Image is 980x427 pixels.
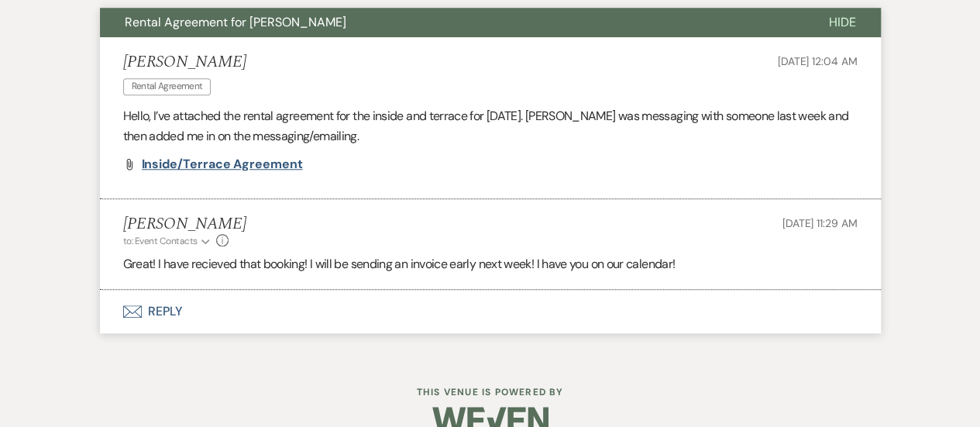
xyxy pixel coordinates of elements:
span: [DATE] 11:29 AM [782,216,858,230]
span: Rental Agreement [123,78,211,95]
button: to: Event Contacts [123,234,212,248]
button: Reply [100,290,881,333]
h5: [PERSON_NAME] [123,215,246,234]
span: to: Event Contacts [123,235,198,247]
a: Inside/Terrace agreement [142,158,303,170]
span: Inside/Terrace agreement [142,156,303,172]
p: Great! I have recieved that booking! I will be sending an invoice early next week! I have you on ... [123,254,858,274]
button: Hide [804,8,881,37]
p: Hello, I’ve attached the rental agreement for the inside and terrace for [DATE]. [PERSON_NAME] wa... [123,106,858,146]
h5: [PERSON_NAME] [123,53,246,72]
span: Hide [829,14,856,30]
span: [DATE] 12:04 AM [778,54,858,68]
span: Rental Agreement for [PERSON_NAME] [125,14,346,30]
button: Rental Agreement for [PERSON_NAME] [100,8,804,37]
